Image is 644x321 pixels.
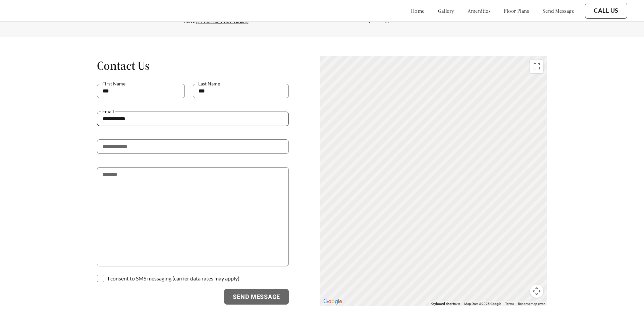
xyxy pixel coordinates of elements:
a: send message [543,7,574,14]
button: Toggle fullscreen view [530,60,543,73]
a: Report a map error [518,302,545,306]
span: Map Data ©2025 Google [464,302,501,306]
a: Open this area in Google Maps (opens a new window) [322,297,344,306]
button: Call Us [585,3,627,19]
button: Send Message [224,289,289,305]
button: Keyboard shortcuts [431,302,460,306]
button: Map camera controls [530,284,543,298]
a: gallery [438,7,454,14]
a: floor plans [504,7,529,14]
a: home [411,7,425,14]
a: Terms (opens in new tab) [505,302,514,306]
div: [DATE] - [DATE] - [DATE] - [DATE] - [DATE] | 10:00 - 17:00 [369,11,462,23]
a: Call Us [594,7,619,14]
img: Google [322,297,344,306]
h1: Contact Us [97,58,289,73]
a: amenities [468,7,491,14]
